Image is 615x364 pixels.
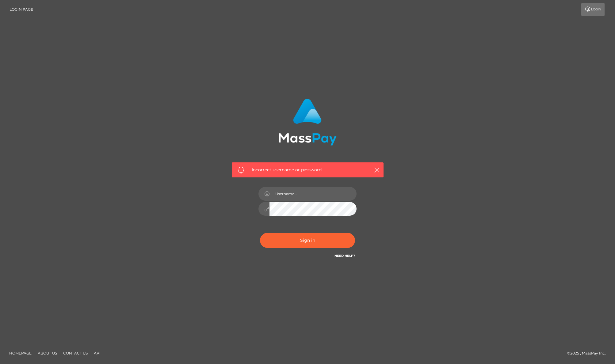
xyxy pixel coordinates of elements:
[581,3,605,16] a: Login
[35,348,59,358] a: About Us
[260,233,355,248] button: Sign in
[269,187,357,201] input: Username...
[567,350,610,357] div: © 2025 , MassPay Inc.
[334,254,355,258] a: Need Help?
[252,167,364,173] span: Incorrect username or password.
[91,348,103,358] a: API
[278,99,337,146] img: MassPay Login
[7,348,34,358] a: Homepage
[61,348,90,358] a: Contact Us
[10,3,33,16] a: Login Page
